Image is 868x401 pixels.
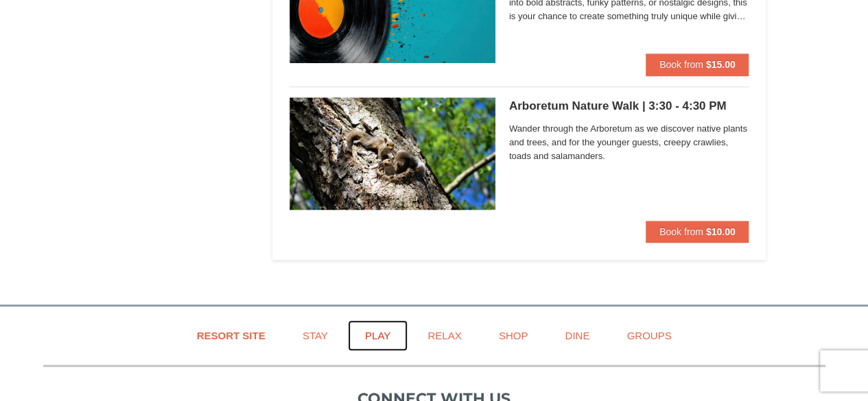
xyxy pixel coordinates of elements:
button: Book from $10.00 [646,221,749,243]
h5: Arboretum Nature Walk | 3:30 - 4:30 PM [509,99,749,113]
a: Shop [482,320,546,351]
a: Play [348,320,408,351]
img: 6619869-1568-a3341060.jpg [290,97,495,210]
strong: $10.00 [706,226,736,237]
a: Stay [285,320,345,351]
a: Relax [410,320,478,351]
span: Book from [659,59,703,70]
a: Groups [609,320,688,351]
span: Book from [659,226,703,237]
strong: $15.00 [706,59,736,70]
span: Wander through the Arboretum as we discover native plants and trees, and for the younger guests, ... [509,122,749,163]
button: Book from $15.00 [646,53,749,75]
a: Resort Site [180,320,283,351]
a: Dine [548,320,607,351]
